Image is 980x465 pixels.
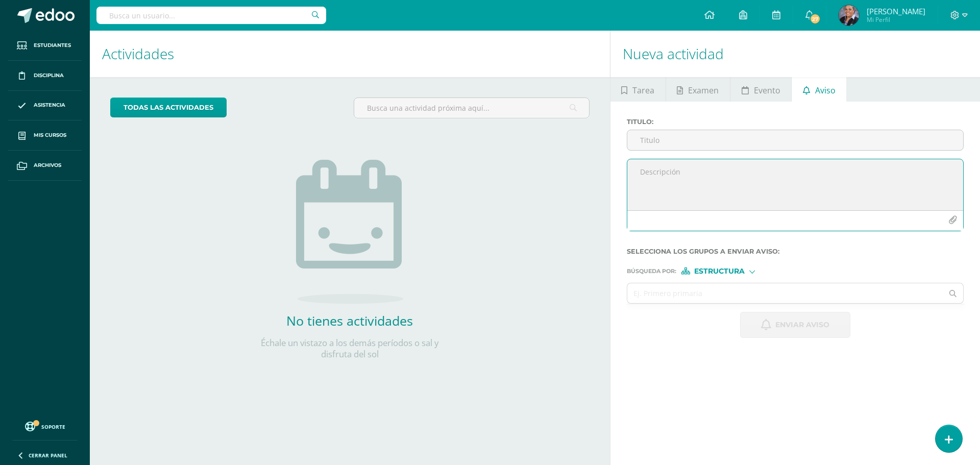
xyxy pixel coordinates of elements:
a: Evento [730,77,791,102]
span: Estudiantes [34,41,71,50]
span: Estructura [694,268,745,274]
a: Estudiantes [8,31,82,61]
span: Soporte [41,423,65,430]
div: [object Object] [681,267,758,275]
a: todas las Actividades [110,97,227,117]
span: Cerrar panel [29,452,67,459]
a: Tarea [610,77,666,102]
p: Échale un vistazo a los demás períodos o sal y disfruta del sol [248,337,452,360]
img: 7f0a1b19c3ee77ae0c5d23881bd2b77a.png [839,5,859,26]
span: [PERSON_NAME] [867,6,925,16]
input: Titulo [627,130,963,150]
span: Disciplina [34,71,64,80]
span: Mis cursos [34,131,66,139]
h1: Actividades [102,31,598,77]
span: Archivos [34,161,61,169]
img: no_activities.png [296,160,403,304]
a: Asistencia [8,91,82,121]
span: Evento [754,78,780,103]
a: Archivos [8,151,82,181]
h1: Nueva actividad [623,31,968,77]
label: Titulo : [627,118,964,126]
label: Selecciona los grupos a enviar aviso : [627,248,964,255]
button: Enviar aviso [740,312,850,338]
span: Búsqueda por : [627,268,676,274]
span: Mi Perfil [867,15,925,24]
input: Ej. Primero primaria [627,283,943,303]
a: Mis cursos [8,120,82,151]
span: Tarea [632,78,654,103]
a: Disciplina [8,61,82,91]
input: Busca un usuario... [96,7,326,24]
span: Enviar aviso [775,312,829,337]
a: Aviso [792,77,846,102]
input: Busca una actividad próxima aquí... [354,98,589,118]
span: 27 [810,13,821,25]
span: Examen [688,78,719,103]
a: Examen [666,77,730,102]
a: Soporte [12,419,78,433]
span: Asistencia [34,101,65,109]
h2: No tienes actividades [248,312,452,329]
span: Aviso [815,78,836,103]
